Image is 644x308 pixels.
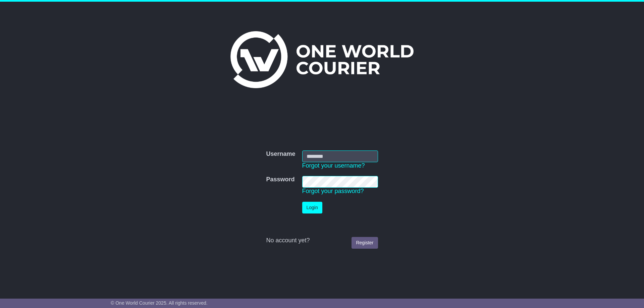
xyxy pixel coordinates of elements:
a: Register [352,237,378,249]
label: Username [266,150,295,158]
span: © One World Courier 2025. All rights reserved. [111,300,208,306]
a: Forgot your username? [302,162,365,169]
div: No account yet? [266,237,378,244]
img: One World [230,31,414,88]
label: Password [266,176,294,183]
a: Forgot your password? [302,188,364,194]
button: Login [302,202,322,213]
